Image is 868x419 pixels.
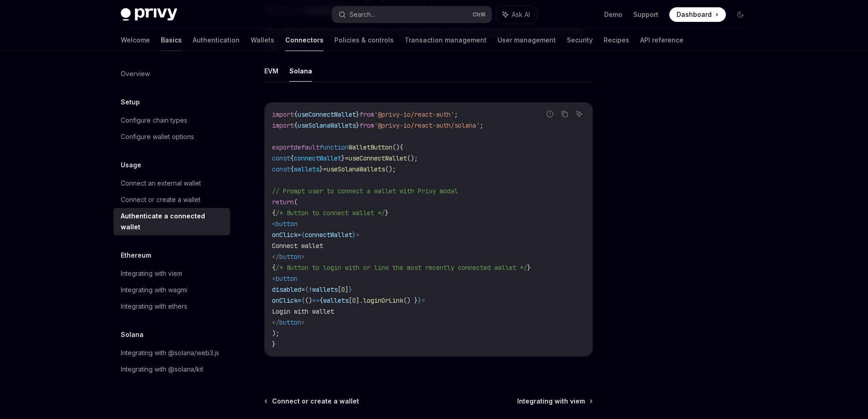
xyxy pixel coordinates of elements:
[301,318,305,326] span: >
[121,268,182,279] div: Integrating with viem
[294,198,298,206] span: (
[363,296,403,305] span: loginOrLink
[276,264,527,272] span: /* Button to login with or link the most recently connected wallet */
[567,29,593,51] a: Security
[113,191,230,208] a: Connect or create a wallet
[349,154,407,162] span: useConnectWallet
[496,6,536,23] button: Ask AI
[573,108,585,120] button: Ask AI
[385,165,396,173] span: ();
[356,296,363,305] span: ].
[305,296,312,305] span: ()
[298,296,301,305] span: =
[121,250,151,261] h5: Ethereum
[113,129,230,145] a: Configure wallet options
[276,209,385,217] span: /* Button to connect wallet */
[301,231,305,239] span: {
[480,121,483,129] span: ;
[677,10,712,19] span: Dashboard
[272,121,294,129] span: import
[290,154,294,162] span: {
[352,231,356,239] span: }
[305,231,352,239] span: connectWallet
[272,329,279,337] span: );
[345,285,349,294] span: ]
[272,154,290,162] span: const
[319,165,323,173] span: }
[407,154,418,162] span: ();
[305,285,308,294] span: {
[121,68,150,79] div: Overview
[323,165,327,173] span: =
[312,285,338,294] span: wallets
[341,154,345,162] span: }
[272,143,294,151] span: export
[272,340,276,348] span: }
[113,361,230,378] a: Integrating with @solana/kit
[290,165,294,173] span: {
[265,397,359,406] a: Connect or create a wallet
[272,285,301,294] span: disabled
[294,154,341,162] span: connectWallet
[294,143,319,151] span: default
[527,264,531,272] span: }
[272,397,359,406] span: Connect or create a wallet
[633,10,658,19] a: Support
[349,285,352,294] span: }
[272,318,279,326] span: </
[349,296,352,305] span: [
[251,29,274,51] a: Wallets
[517,397,592,406] a: Integrating with viem
[121,194,200,205] div: Connect or create a wallet
[113,112,230,129] a: Configure chain types
[323,296,349,305] span: wallets
[385,209,389,217] span: }
[473,11,486,18] span: Ctrl K
[301,296,305,305] span: {
[327,165,385,173] span: useSolanaWallets
[294,110,298,119] span: {
[272,274,276,283] span: <
[279,318,301,326] span: button
[669,7,726,22] a: Dashboard
[113,282,230,298] a: Integrating with wagmi
[121,160,141,171] h5: Usage
[392,143,400,151] span: ()
[356,110,360,119] span: }
[405,29,487,51] a: Transaction management
[421,296,425,305] span: >
[121,364,203,375] div: Integrating with @solana/kit
[121,347,219,358] div: Integrating with @solana/web3.js
[272,231,298,239] span: onClick
[276,220,298,228] span: button
[272,110,294,119] span: import
[338,285,341,294] span: [
[161,29,182,51] a: Basics
[121,8,177,21] img: dark logo
[298,121,356,129] span: useSolanaWallets
[121,97,140,108] h5: Setup
[285,29,324,51] a: Connectors
[298,231,301,239] span: =
[298,110,356,119] span: useConnectWallet
[113,298,230,315] a: Integrating with ethers
[121,115,187,126] div: Configure chain types
[121,131,194,142] div: Configure wallet options
[113,265,230,282] a: Integrating with viem
[604,10,622,19] a: Demo
[113,345,230,361] a: Integrating with @solana/web3.js
[272,187,458,195] span: // Prompt user to connect a wallet with Privy modal
[272,296,298,305] span: onClick
[352,296,356,305] span: 0
[272,307,334,316] span: Login with wallet
[454,110,458,119] span: ;
[400,143,403,151] span: {
[289,60,312,82] button: Solana
[308,285,312,294] span: !
[403,296,418,305] span: () }
[345,154,349,162] span: =
[544,108,556,120] button: Report incorrect code
[517,397,585,406] span: Integrating with viem
[374,110,454,119] span: '@privy-io/react-auth'
[294,121,298,129] span: {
